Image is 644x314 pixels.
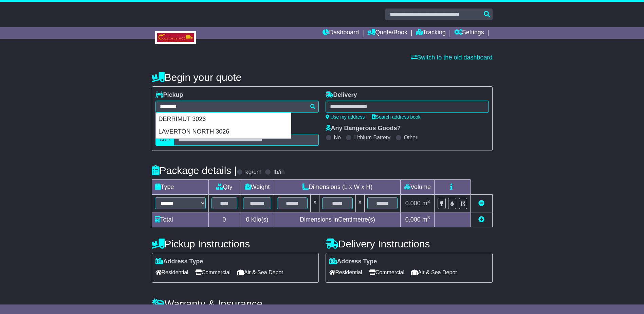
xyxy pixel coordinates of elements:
td: Kilo(s) [240,212,274,227]
td: Dimensions (L x W x H) [274,180,401,195]
a: Search address book [372,114,421,120]
td: Volume [401,180,435,195]
div: LAVERTON NORTH 3026 [156,125,291,138]
span: Commercial [195,267,231,278]
label: Address Type [329,258,377,265]
span: Air & Sea Depot [237,267,283,278]
span: Commercial [369,267,404,278]
a: Tracking [416,27,446,39]
td: x [311,195,319,212]
span: 0.000 [405,216,421,223]
h4: Begin your quote [152,72,493,83]
label: Delivery [326,91,357,99]
a: Settings [454,27,484,39]
label: No [334,134,341,141]
label: Address Type [155,258,203,265]
sup: 3 [427,199,430,204]
typeahead: Please provide city [155,101,319,112]
label: lb/in [273,169,284,176]
label: Lithium Battery [354,134,390,141]
span: m [422,216,430,223]
label: Pickup [155,91,183,99]
sup: 3 [427,215,430,220]
span: Residential [155,267,188,278]
h4: Package details | [152,165,237,176]
a: Remove this item [478,200,484,207]
a: Dashboard [323,27,359,39]
h4: Delivery Instructions [326,238,493,249]
td: Qty [208,180,240,195]
h4: Warranty & Insurance [152,298,493,309]
td: Type [152,180,208,195]
h4: Pickup Instructions [152,238,319,249]
td: Dimensions in Centimetre(s) [274,212,401,227]
label: AUD [155,134,174,146]
div: DERRIMUT 3026 [156,113,291,126]
a: Switch to the old dashboard [411,54,492,61]
label: Other [404,134,418,141]
span: 0.000 [405,200,421,207]
td: Total [152,212,208,227]
a: Use my address [326,114,365,120]
span: 0 [246,216,249,223]
td: Weight [240,180,274,195]
a: Quote/Book [367,27,407,39]
label: Any Dangerous Goods? [326,125,401,132]
span: Air & Sea Depot [411,267,457,278]
a: Add new item [478,216,484,223]
span: Residential [329,267,362,278]
td: 0 [208,212,240,227]
span: m [422,200,430,207]
label: kg/cm [245,169,261,176]
td: x [355,195,364,212]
